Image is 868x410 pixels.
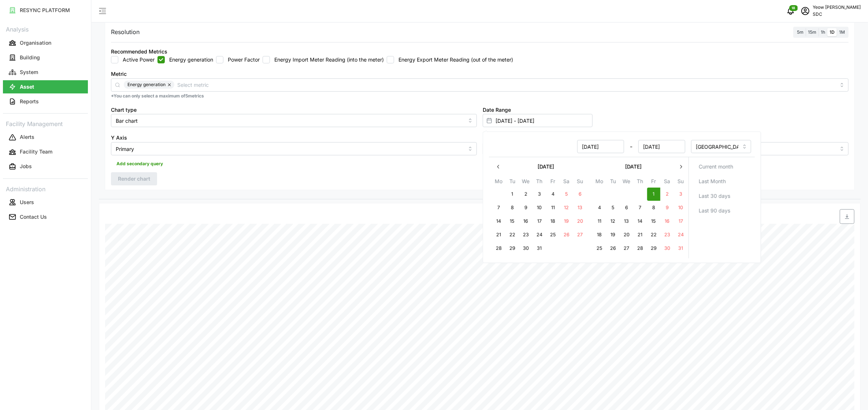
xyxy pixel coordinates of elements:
[111,70,127,78] label: Metric
[3,95,88,108] button: Reports
[20,69,38,76] p: System
[783,4,798,18] button: notifications
[3,145,88,159] button: Facility Team
[3,196,88,209] button: Users
[492,177,505,188] th: Mo
[3,195,88,210] a: Users
[674,188,687,201] button: 3 August 2025
[492,242,505,255] button: 28 July 2025
[3,3,88,18] a: RESYNC PLATFORM
[674,201,687,214] button: 10 August 2025
[3,50,88,65] a: Building
[560,177,573,188] th: Sa
[3,118,88,129] p: Facility Management
[661,228,674,241] button: 23 August 2025
[661,215,674,228] button: 16 August 2025
[3,51,88,64] button: Building
[574,201,587,214] button: 13 July 2025
[620,177,633,188] th: We
[699,160,733,173] span: Current month
[3,159,88,174] a: Jobs
[3,65,88,80] a: System
[3,66,88,79] button: System
[634,242,647,255] button: 28 August 2025
[647,228,660,241] button: 22 August 2025
[270,56,384,63] label: Energy Import Meter Reading (into the meter)
[3,23,88,34] p: Analysis
[546,188,560,201] button: 4 July 2025
[620,201,633,214] button: 6 August 2025
[606,177,620,188] th: Tu
[3,130,88,145] a: Alerts
[620,215,633,228] button: 13 August 2025
[493,140,685,153] div: -
[3,160,88,173] button: Jobs
[20,83,34,91] p: Asset
[634,201,647,214] button: 7 August 2025
[116,159,163,169] span: Add secondary query
[593,228,606,241] button: 18 August 2025
[692,189,752,203] button: Last 30 days
[3,94,88,109] a: Reports
[3,145,88,159] a: Facility Team
[593,160,674,173] button: [DATE]
[830,29,835,35] span: 1D
[607,242,620,255] button: 26 August 2025
[692,175,752,188] button: Last Month
[20,199,34,206] p: Users
[661,242,674,255] button: 30 August 2025
[699,204,730,217] span: Last 90 days
[111,48,167,56] div: Recommended Metrics
[118,56,155,63] label: Active Power
[533,228,546,241] button: 24 July 2025
[607,228,620,241] button: 19 August 2025
[519,188,533,201] button: 2 July 2025
[574,188,587,201] button: 6 July 2025
[593,242,606,255] button: 25 August 2025
[634,228,647,241] button: 21 August 2025
[533,188,546,201] button: 3 July 2025
[20,163,32,170] p: Jobs
[111,114,477,127] input: Select chart type
[813,4,861,11] p: Yeow [PERSON_NAME]
[3,183,88,194] p: Administration
[546,228,560,241] button: 25 July 2025
[3,4,88,17] button: RESYNC PLATFORM
[177,81,836,89] input: Select metric
[506,201,519,214] button: 8 July 2025
[506,228,519,241] button: 22 July 2025
[3,131,88,144] button: Alerts
[647,188,660,201] button: 1 August 2025
[574,215,587,228] button: 20 July 2025
[560,188,573,201] button: 5 July 2025
[573,177,587,188] th: Su
[118,173,150,185] span: Render chart
[674,177,687,188] th: Su
[808,29,816,35] span: 15m
[111,106,137,114] label: Chart type
[661,201,674,214] button: 9 August 2025
[111,27,140,37] p: Resolution
[699,175,726,188] span: Last Month
[607,215,620,228] button: 12 August 2025
[20,39,51,47] p: Organisation
[483,132,761,263] div: Select date range
[593,201,606,214] button: 4 August 2025
[560,228,573,241] button: 26 July 2025
[519,201,533,214] button: 9 July 2025
[519,215,533,228] button: 16 July 2025
[647,201,660,214] button: 8 August 2025
[20,98,39,105] p: Reports
[20,7,70,14] p: RESYNC PLATFORM
[633,177,647,188] th: Th
[394,56,513,63] label: Energy Export Meter Reading (out of the meter)
[3,210,88,224] a: Contact Us
[492,228,505,241] button: 21 July 2025
[634,215,647,228] button: 14 August 2025
[533,177,546,188] th: Th
[505,177,519,188] th: Tu
[674,215,687,228] button: 17 August 2025
[813,11,861,18] p: SDC
[492,201,505,214] button: 7 July 2025
[546,177,560,188] th: Fr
